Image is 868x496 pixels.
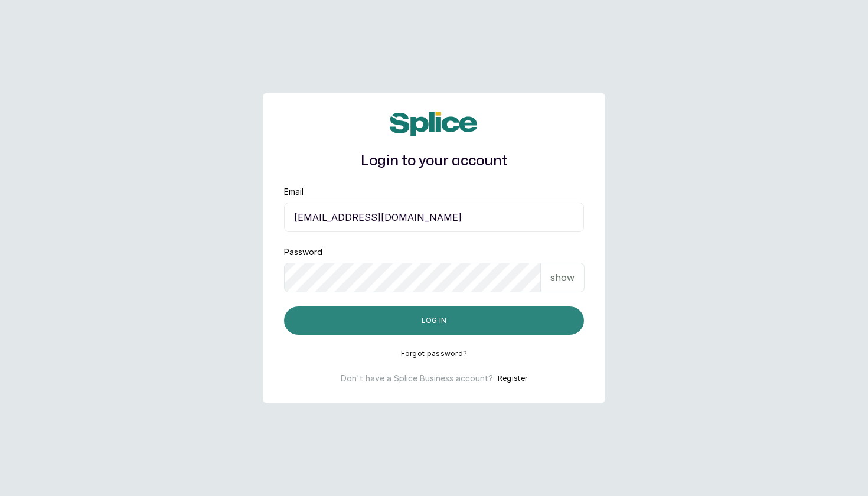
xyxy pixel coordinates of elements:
[284,306,584,335] button: Log in
[284,186,304,198] label: Email
[550,270,575,285] p: show
[284,246,322,258] label: Password
[284,151,584,172] h1: Login to your account
[341,373,493,384] p: Don't have a Splice Business account?
[498,373,527,384] button: Register
[284,203,584,232] input: email@acme.com
[401,349,468,358] button: Forgot password?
